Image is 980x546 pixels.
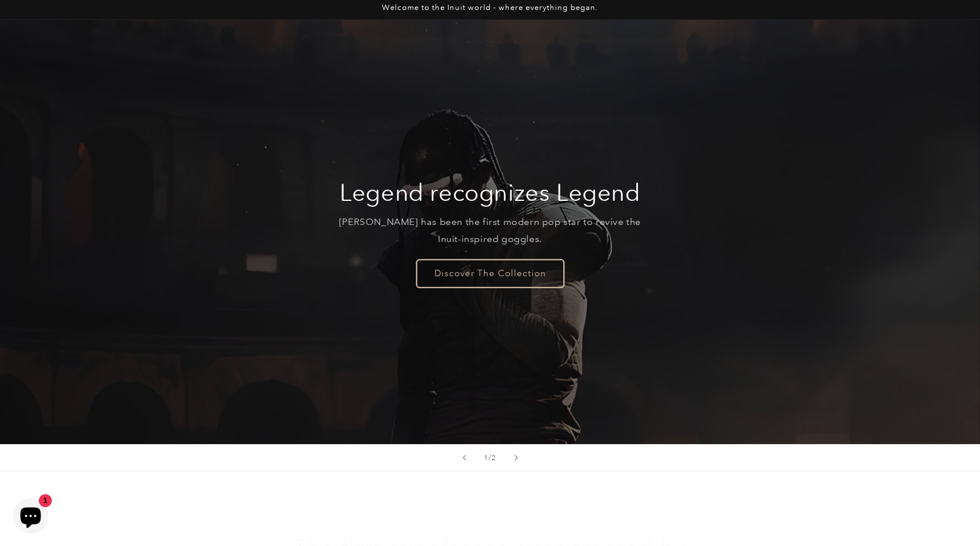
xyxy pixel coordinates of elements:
[491,452,496,464] span: 2
[451,445,477,471] button: Previous slide
[382,3,598,12] span: Welcome to the Inuit world - where everything began.
[489,452,491,464] span: /
[340,177,640,208] h2: Legend recognizes Legend
[484,452,489,464] span: 1
[330,214,650,248] p: [PERSON_NAME] has been the first modern pop star to revive the Inuit-inspired goggles.
[417,259,564,287] a: Discover The Collection
[503,445,529,471] button: Next slide
[9,498,52,537] inbox-online-store-chat: Shopify online store chat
